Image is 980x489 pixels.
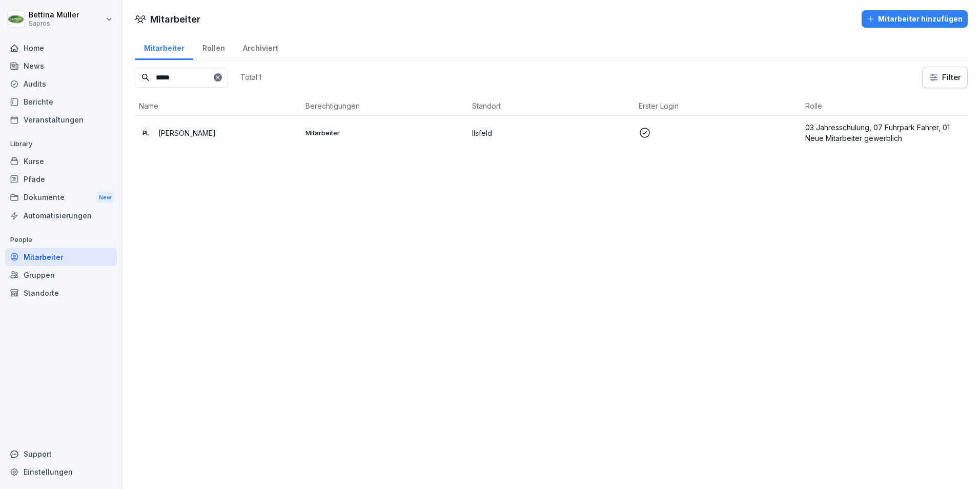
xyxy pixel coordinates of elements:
a: Berichte [5,93,117,111]
p: Mitarbeiter [305,128,464,137]
a: Einstellungen [5,463,117,481]
p: Ilsfeld [472,128,630,138]
div: Support [5,445,117,463]
p: Library [5,136,117,152]
a: Veranstaltungen [5,111,117,129]
a: Audits [5,75,117,93]
a: Automatisierungen [5,207,117,225]
p: Sapros [29,20,79,27]
th: Standort [468,96,635,116]
th: Erster Login [635,96,801,116]
a: Home [5,39,117,57]
a: Gruppen [5,266,117,284]
a: News [5,57,117,75]
button: Filter [923,67,967,88]
a: Rollen [193,34,234,60]
p: Bettina Müller [29,11,79,19]
a: Mitarbeiter [135,34,193,60]
a: Mitarbeiter [5,248,117,266]
button: Mitarbeiter hinzufügen [862,10,968,28]
div: PL [139,126,153,140]
div: Dokumente [5,188,117,207]
th: Rolle [801,96,968,116]
a: Standorte [5,284,117,302]
a: Kurse [5,152,117,170]
p: 03 Jahresschulung, 07 Fuhrpark Fahrer, 01 Neue Mitarbeiter gewerblich [805,122,964,144]
p: [PERSON_NAME] [158,128,216,138]
div: Filter [929,72,961,83]
div: New [96,192,114,203]
h1: Mitarbeiter [150,12,200,26]
a: Pfade [5,170,117,188]
a: Archiviert [234,34,287,60]
th: Berechtigungen [301,96,468,116]
a: DokumenteNew [5,188,117,207]
th: Name [135,96,301,116]
p: Total: 1 [240,72,261,82]
div: Mitarbeiter hinzufügen [867,13,963,25]
p: People [5,232,117,248]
